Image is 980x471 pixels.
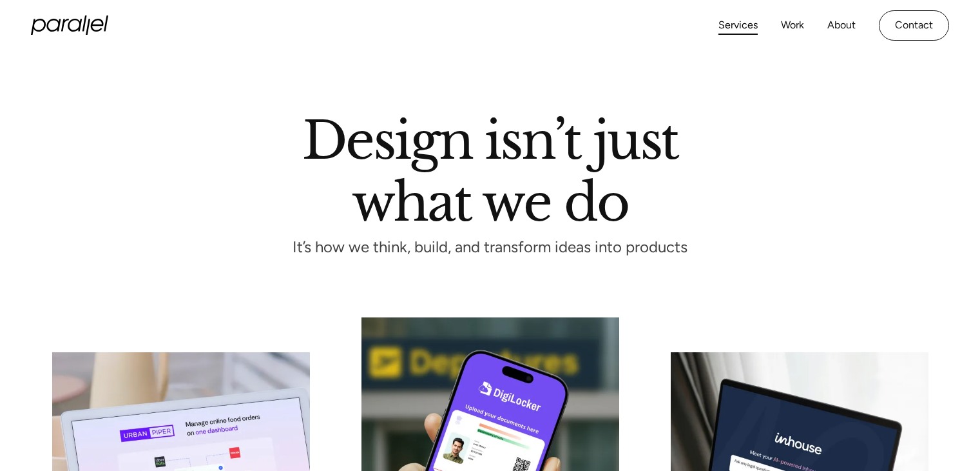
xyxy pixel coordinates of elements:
[31,15,108,35] a: home
[781,16,804,35] a: Work
[718,16,758,35] a: Services
[827,16,856,35] a: About
[302,115,678,221] h1: Design isn’t just what we do
[879,10,949,41] a: Contact
[269,242,711,253] p: It’s how we think, build, and transform ideas into products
